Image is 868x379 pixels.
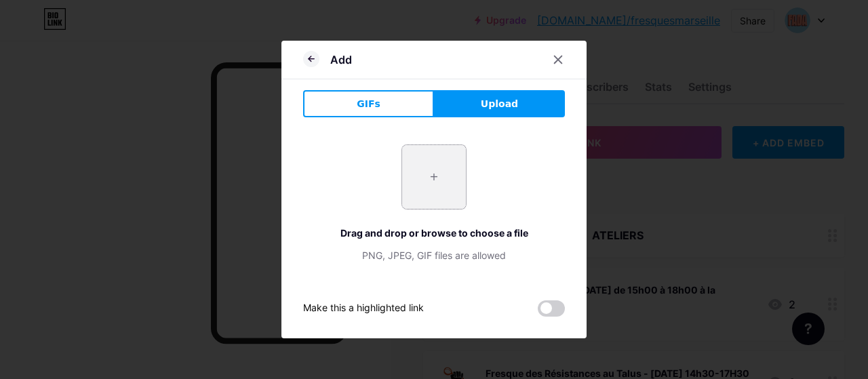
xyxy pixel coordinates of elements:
button: GIFs [303,90,434,117]
div: PNG, JPEG, GIF files are allowed [303,248,565,262]
div: Make this a highlighted link [303,300,424,317]
span: Upload [481,97,518,111]
span: GIFs [357,97,380,111]
div: Drag and drop or browse to choose a file [303,226,565,240]
button: Upload [434,90,565,117]
div: Add [330,52,352,68]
